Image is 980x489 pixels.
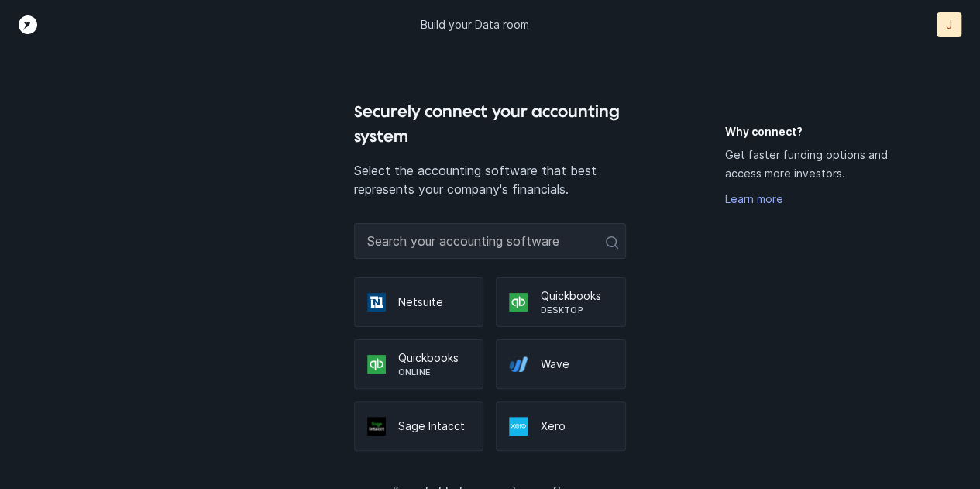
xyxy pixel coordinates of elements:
p: Netsuite [398,294,471,310]
p: Get faster funding options and access more investors. [725,146,898,183]
p: Desktop [540,304,613,316]
p: Xero [540,418,613,434]
p: Wave [540,356,613,372]
p: Online [398,366,471,378]
h4: Securely connect your accounting system [354,99,626,149]
div: Wave [496,339,626,389]
a: Learn more [725,192,783,205]
h5: Why connect? [725,124,898,139]
input: Search your accounting software [354,223,626,259]
div: QuickbooksDesktop [496,277,626,327]
button: J [937,12,961,37]
p: Build your Data room [421,17,529,33]
p: Select the accounting software that best represents your company's financials. [354,161,626,198]
p: Quickbooks [540,288,613,304]
div: Sage Intacct [354,401,484,451]
p: J [946,17,952,33]
div: QuickbooksOnline [354,339,484,389]
div: Netsuite [354,277,484,327]
p: Quickbooks [398,350,471,366]
div: Xero [496,401,626,451]
p: Sage Intacct [398,418,471,434]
